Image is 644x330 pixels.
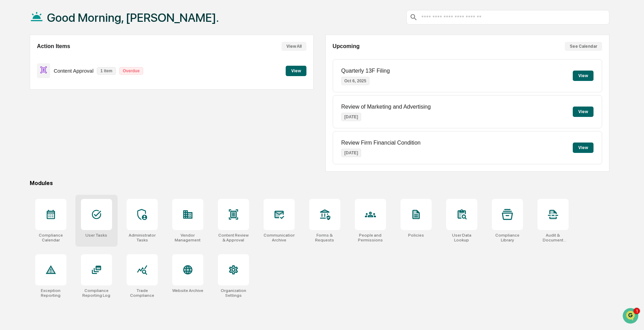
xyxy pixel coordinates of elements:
[4,120,47,132] a: 🖐️Preclearance
[622,307,641,326] iframe: Open customer support
[282,42,306,51] button: View All
[85,233,107,238] div: User Tasks
[218,233,249,242] div: Content Review & Approval
[49,153,84,158] a: Powered byPylon
[127,233,158,242] div: Administrator Tasks
[573,107,594,117] button: View
[118,55,126,63] button: Start new chat
[7,77,46,82] div: Past conversations
[21,94,56,100] span: [PERSON_NAME]
[309,233,340,242] div: Forms & Requests
[333,43,360,49] h2: Upcoming
[446,233,477,242] div: User Data Lookup
[573,71,594,81] button: View
[81,288,112,298] div: Compliance Reporting Log
[573,143,594,153] button: View
[14,94,19,100] img: 1746055101610-c473b297-6a78-478c-a979-82029cc54cd1
[57,94,60,100] span: •
[31,60,95,65] div: We're available if you need us!
[47,11,219,25] h1: Good Morning, [PERSON_NAME].
[7,15,126,26] p: How can we help?
[37,43,70,49] h2: Action Items
[408,233,424,238] div: Policies
[127,288,158,298] div: Trade Compliance
[341,140,421,146] p: Review Firm Financial Condition
[286,66,306,76] button: View
[172,288,203,293] div: Website Archive
[7,123,12,129] div: 🖐️
[537,233,569,242] div: Audit & Document Logs
[31,53,113,60] div: Start new chat
[341,68,390,74] p: Quarterly 13F Filing
[57,123,86,130] span: Attestations
[61,94,75,100] span: [DATE]
[35,233,66,242] div: Compliance Calendar
[286,67,306,74] a: View
[341,77,369,85] p: Oct 6, 2025
[355,233,386,242] div: People and Permissions
[7,53,19,65] img: 1746055101610-c473b297-6a78-478c-a979-82029cc54cd1
[30,180,609,186] div: Modules
[97,67,116,75] p: 1 item
[47,120,89,132] a: 🗄️Attestations
[50,123,56,129] div: 🗄️
[14,136,44,143] span: Data Lookup
[119,67,143,75] p: Overdue
[341,149,361,157] p: [DATE]
[565,42,602,51] button: See Calendar
[492,233,523,242] div: Compliance Library
[341,104,431,110] p: Review of Marketing and Advertising
[35,288,66,298] div: Exception Reporting
[264,233,295,242] div: Communications Archive
[14,123,45,130] span: Preclearance
[172,233,203,242] div: Vendor Management
[54,68,93,74] p: Content Approval
[107,75,126,84] button: See all
[69,153,84,158] span: Pylon
[218,288,249,298] div: Organization Settings
[7,88,18,99] img: Jack Rasmussen
[4,133,46,146] a: 🔎Data Lookup
[15,53,27,65] img: 8933085812038_c878075ebb4cc5468115_72.jpg
[341,113,361,121] p: [DATE]
[7,137,12,142] div: 🔎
